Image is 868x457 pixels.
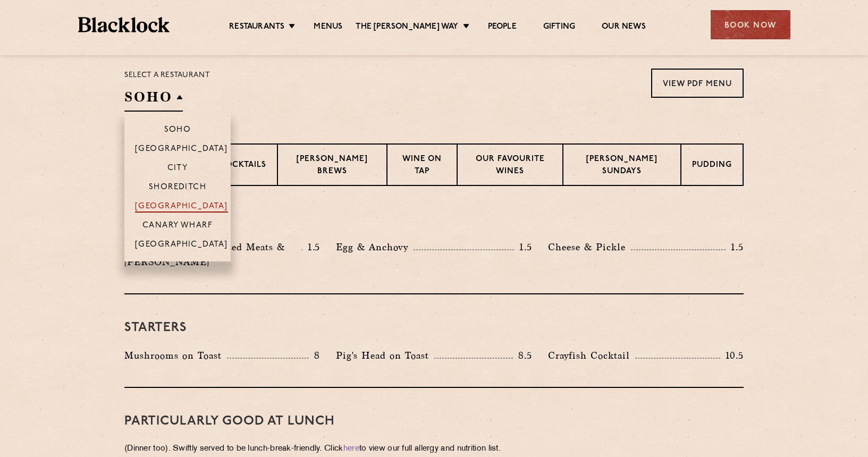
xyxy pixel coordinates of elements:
p: Egg & Anchovy [336,240,414,255]
p: Soho [164,125,191,136]
p: City [167,164,188,174]
p: 8 [309,349,320,362]
a: Gifting [543,22,575,33]
p: Pudding [692,159,732,173]
h3: Pre Chop Bites [124,213,744,226]
p: [GEOGRAPHIC_DATA] [135,145,228,155]
p: 1.5 [302,240,321,254]
a: here [343,445,359,453]
a: The [PERSON_NAME] Way [356,22,458,33]
p: 8.5 [513,349,532,362]
h2: SOHO [124,88,183,112]
p: Select a restaurant [124,69,210,82]
p: Cocktails [219,159,266,173]
a: Our News [602,22,646,33]
a: Menus [314,22,342,33]
p: [PERSON_NAME] Brews [289,154,376,179]
p: 1.5 [514,240,532,254]
p: Shoreditch [149,183,207,193]
p: Wine on Tap [398,154,445,179]
div: Book Now [711,10,790,39]
a: Restaurants [229,22,284,33]
img: BL_Textured_Logo-footer-cropped.svg [78,17,170,32]
p: Our favourite wines [468,154,552,179]
p: (Dinner too). Swiftly served to be lunch-break-friendly. Click to view our full allergy and nutri... [124,442,744,456]
p: Cheese & Pickle [548,240,631,255]
p: [PERSON_NAME] Sundays [574,154,670,179]
p: 10.5 [720,349,744,362]
a: People [488,22,517,33]
p: [GEOGRAPHIC_DATA] [135,202,228,213]
a: View PDF Menu [651,69,744,98]
h3: Starters [124,321,744,335]
p: [GEOGRAPHIC_DATA] [135,240,228,251]
p: Canary Wharf [142,221,213,232]
p: Crayfish Cocktail [548,348,635,363]
p: 1.5 [726,240,744,254]
p: Pig's Head on Toast [336,348,434,363]
h3: PARTICULARLY GOOD AT LUNCH [124,414,744,428]
p: Mushrooms on Toast [124,348,227,363]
